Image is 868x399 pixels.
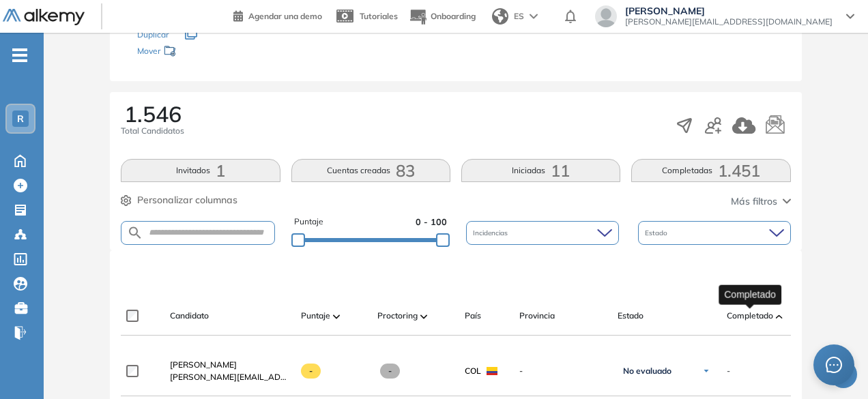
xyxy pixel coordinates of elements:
span: R [17,113,24,124]
span: Proctoring [377,310,418,322]
button: Onboarding [409,2,476,31]
span: [PERSON_NAME] [625,5,833,16]
span: [PERSON_NAME][EMAIL_ADDRESS][DOMAIN_NAME] [170,371,290,383]
span: ES [514,10,524,23]
img: [missing "en.ARROW_ALT" translation] [333,314,340,319]
span: Total Candidatos [121,125,184,137]
img: COL [487,367,497,375]
span: No evaluado [623,366,671,376]
img: Ícono de flecha [702,367,710,375]
span: - [380,364,400,379]
span: Onboarding [431,11,476,21]
a: [PERSON_NAME] [170,359,290,371]
div: Mover [137,40,274,65]
span: - [519,365,607,377]
button: Personalizar columnas [121,193,237,207]
span: País [465,310,481,322]
span: - [301,364,321,379]
span: message [825,356,843,374]
div: Estado [638,221,791,245]
span: 0 - 100 [416,216,447,228]
button: Más filtros [731,194,791,209]
div: Completado [719,284,781,304]
span: Tutoriales [360,11,398,21]
img: world [492,8,508,25]
span: Completado [727,310,773,322]
span: Provincia [519,310,555,322]
img: [missing "en.ARROW_ALT" translation] [420,314,427,319]
img: SEARCH_ALT [127,224,143,241]
img: [missing "en.ARROW_ALT" translation] [776,314,783,319]
span: Puntaje [294,216,323,228]
span: Duplicar [137,29,169,40]
span: Agendar una demo [248,11,322,21]
span: 1.546 [124,103,182,125]
img: Logo [3,9,85,26]
span: - [727,365,730,377]
span: Personalizar columnas [137,193,237,207]
button: Cuentas creadas83 [291,159,450,182]
div: Incidencias [466,221,619,245]
button: Completadas1.451 [631,159,790,182]
span: Estado [618,310,643,322]
span: [PERSON_NAME] [170,359,237,370]
a: Agendar una demo [233,7,322,23]
span: Más filtros [731,194,777,209]
span: Estado [645,228,670,238]
span: [PERSON_NAME][EMAIL_ADDRESS][DOMAIN_NAME] [625,16,833,27]
span: Candidato [170,310,209,322]
button: Invitados1 [121,159,280,182]
i: - [12,54,27,57]
button: Iniciadas11 [461,159,620,182]
span: Puntaje [301,310,330,322]
span: Incidencias [473,228,510,238]
img: arrow [530,14,538,19]
span: COL [465,365,481,377]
